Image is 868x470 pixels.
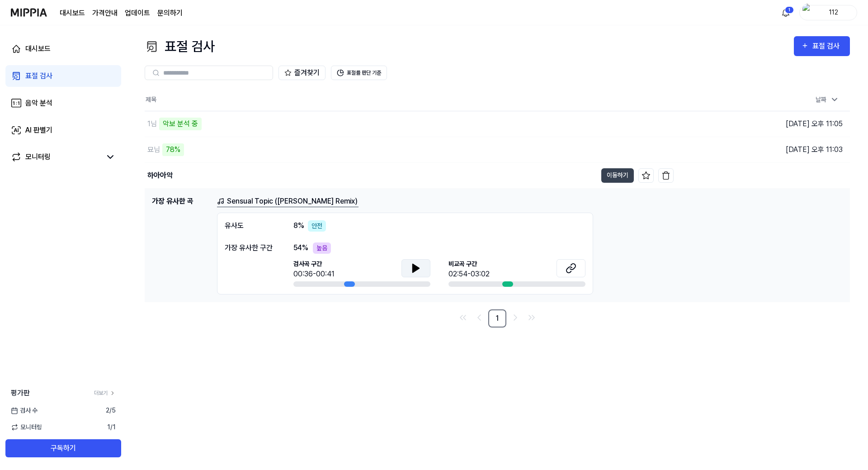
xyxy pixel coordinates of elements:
div: 안전 [308,220,326,232]
div: 02:54-03:02 [448,269,490,280]
div: 78% [162,143,184,156]
td: [DATE] 오후 11:03 [674,137,850,162]
img: delete [661,171,670,180]
div: 묘님 [147,144,160,155]
div: 음악 분석 [25,98,52,109]
div: 악보 분석 중 [159,118,202,130]
a: 더보기 [94,389,116,397]
div: 표절 검사 [145,36,215,57]
a: 대시보드 [5,38,121,60]
span: 검사곡 구간 [293,259,335,269]
span: 54 % [293,242,308,253]
button: 표절률 판단 기준 [331,66,387,80]
h1: 가장 유사한 곡 [152,196,210,294]
button: profile112 [799,5,857,20]
a: 대시보드 [60,8,85,19]
span: 검사 수 [11,406,38,415]
img: 알림 [780,7,791,18]
button: 알림1 [778,5,793,20]
div: 1님 [147,119,157,129]
a: 업데이트 [125,8,150,19]
a: 문의하기 [157,8,183,19]
div: AI 판별기 [25,125,52,136]
a: Go to first page [456,310,470,325]
div: 높음 [313,242,331,254]
a: Go to next page [508,310,523,325]
div: 대시보드 [25,43,51,54]
button: 표절 검사 [794,36,850,56]
div: 유사도 [225,220,275,232]
button: 즐겨찾기 [278,66,325,80]
div: 00:36-00:41 [293,269,335,280]
a: Sensual Topic ([PERSON_NAME] Remix) [217,196,359,207]
nav: pagination [145,309,850,328]
th: 제목 [145,89,674,111]
span: 모니터링 [11,423,42,432]
div: 1 [785,6,794,14]
button: 이동하기 [601,168,634,183]
a: AI 판별기 [5,119,121,141]
a: 가격안내 [92,8,118,19]
span: 비교곡 구간 [448,259,490,269]
span: 2 / 5 [106,406,116,415]
div: 표절 검사 [25,71,52,81]
div: 표절 검사 [812,40,843,52]
a: Go to previous page [472,310,486,325]
div: 112 [816,7,851,17]
td: [DATE] 오후 11:05 [674,111,850,137]
span: 8 % [293,220,304,231]
span: 평가판 [11,388,30,399]
a: 모니터링 [11,152,101,162]
div: 모니터링 [25,152,51,162]
div: 가장 유사한 구간 [225,242,275,253]
a: 1 [488,309,506,328]
img: profile [802,4,813,22]
a: Go to last page [524,310,539,325]
td: [DATE] 오후 11:03 [674,162,850,188]
a: 표절 검사 [5,65,121,87]
div: 하아아악 [147,170,173,181]
span: 1 / 1 [107,423,116,432]
div: 날짜 [812,92,843,107]
button: 구독하기 [5,439,121,457]
a: 음악 분석 [5,92,121,114]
